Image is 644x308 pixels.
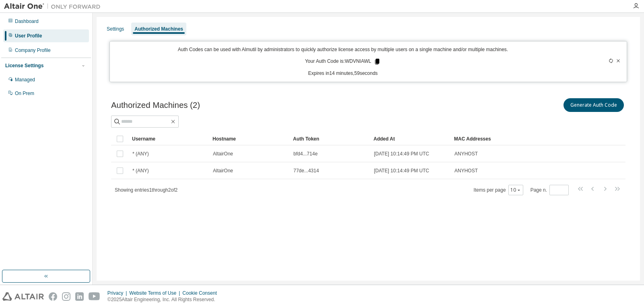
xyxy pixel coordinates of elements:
[510,187,521,193] button: 10
[15,76,35,83] div: Managed
[107,296,222,303] p: © 2025 Altair Engineering, Inc. All Rights Reserved.
[454,132,541,145] div: MAC Addresses
[107,290,129,296] div: Privacy
[454,151,478,157] span: ANYHOST
[5,62,43,69] div: License Settings
[115,187,178,193] span: Showing entries 1 through 2 of 2
[75,292,84,301] img: linkedin.svg
[213,132,287,145] div: Hostname
[15,33,42,39] div: User Profile
[454,167,478,174] span: ANYHOST
[213,167,233,174] span: AltairOne
[4,2,105,10] img: Altair One
[563,98,624,112] button: Generate Auth Code
[89,292,100,301] img: youtube.svg
[305,58,381,65] p: Your Auth Code is: WDVNIAWL
[182,290,221,296] div: Cookie Consent
[474,185,523,195] span: Items per page
[293,167,319,174] span: 77de...4314
[107,26,124,32] div: Settings
[132,132,206,145] div: Username
[2,292,44,301] img: altair_logo.svg
[15,18,39,25] div: Dashboard
[132,151,149,157] span: * (ANY)
[49,292,57,301] img: facebook.svg
[293,151,318,157] span: bfd4...714e
[129,290,182,296] div: Website Terms of Use
[132,167,149,174] span: * (ANY)
[62,292,70,301] img: instagram.svg
[374,151,429,157] span: [DATE] 10:14:49 PM UTC
[293,132,367,145] div: Auth Token
[111,101,200,110] span: Authorized Machines (2)
[115,70,571,77] p: Expires in 14 minutes, 59 seconds
[15,90,34,97] div: On Prem
[213,151,233,157] span: AltairOne
[15,47,51,54] div: Company Profile
[374,132,448,145] div: Added At
[115,46,571,53] p: Auth Codes can be used with Almutil by administrators to quickly authorize license access by mult...
[134,26,183,32] div: Authorized Machines
[530,185,569,195] span: Page n.
[374,167,429,174] span: [DATE] 10:14:49 PM UTC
